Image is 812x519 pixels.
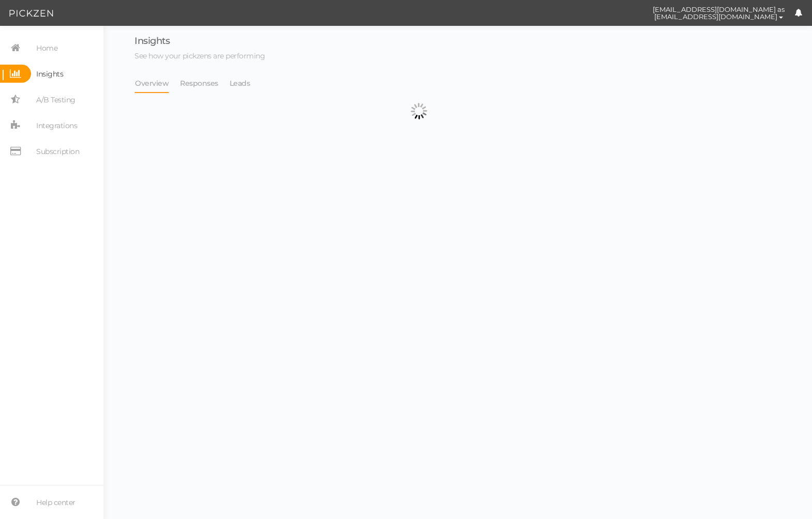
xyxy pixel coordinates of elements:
[36,40,57,56] span: Home
[36,91,76,108] span: A/B Testing
[229,73,251,93] a: Leads
[36,143,79,160] span: Subscription
[36,494,76,511] span: Help center
[654,12,777,21] span: [EMAIL_ADDRESS][DOMAIN_NAME]
[179,73,229,93] li: Responses
[9,7,53,20] img: Pickzen logo
[134,35,170,47] span: Insights
[643,1,794,25] button: [EMAIL_ADDRESS][DOMAIN_NAME] as [EMAIL_ADDRESS][DOMAIN_NAME]
[229,73,261,93] li: Leads
[653,6,785,13] span: [EMAIL_ADDRESS][DOMAIN_NAME] as
[134,73,169,93] a: Overview
[36,66,63,82] span: Insights
[411,103,427,119] img: spinnerbig.gif
[179,73,219,93] a: Responses
[625,4,643,22] img: cd8312e7a6b0c0157f3589280924bf3e
[36,117,77,134] span: Integrations
[134,51,265,60] span: See how your pickzens are performing
[134,73,179,93] li: Overview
